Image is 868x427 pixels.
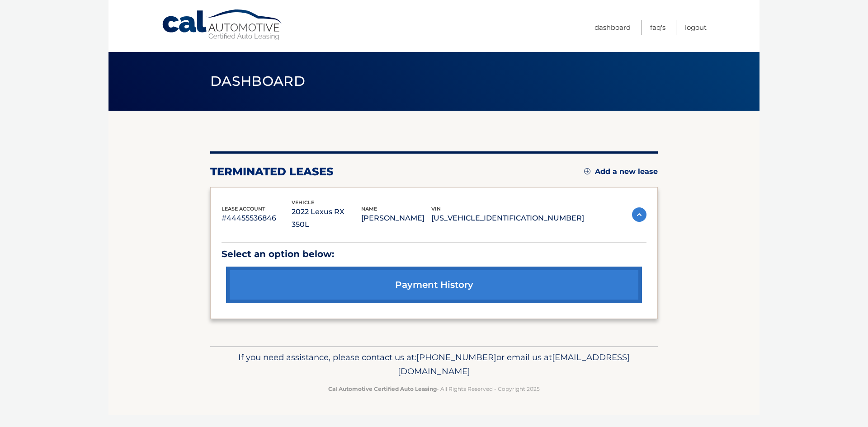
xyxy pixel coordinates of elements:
[216,384,652,394] p: - All Rights Reserved - Copyright 2025
[361,206,377,212] span: name
[431,206,441,212] span: vin
[210,165,334,178] h2: terminated leases
[210,73,305,89] span: Dashboard
[650,20,665,35] a: FAQ's
[685,20,707,35] a: Logout
[431,212,584,225] p: [US_VEHICLE_IDENTIFICATION_NUMBER]
[222,212,292,225] p: #44455536846
[226,267,642,303] a: payment history
[361,212,431,225] p: [PERSON_NAME]
[584,167,658,176] a: Add a new lease
[161,9,283,41] a: Cal Automotive
[416,352,496,362] span: [PHONE_NUMBER]
[216,350,652,379] p: If you need assistance, please contact us at: or email us at
[584,168,590,174] img: add.svg
[632,207,646,222] img: accordion-active.svg
[328,385,437,392] strong: Cal Automotive Certified Auto Leasing
[292,199,314,206] span: vehicle
[222,246,646,262] p: Select an option below:
[594,20,631,35] a: Dashboard
[222,206,265,212] span: lease account
[292,206,362,231] p: 2022 Lexus RX 350L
